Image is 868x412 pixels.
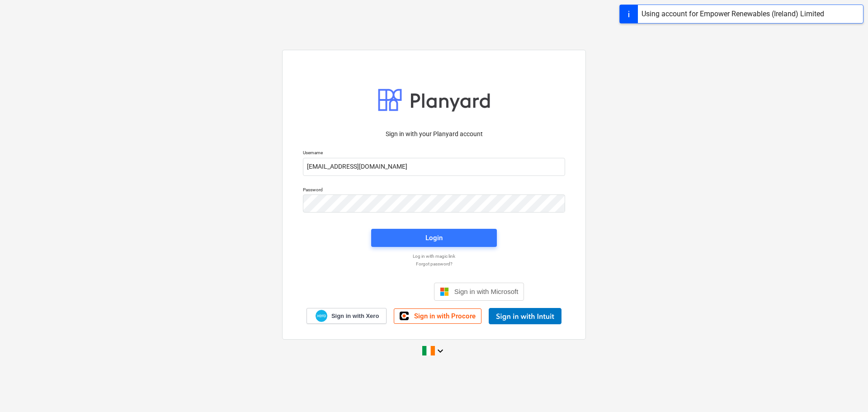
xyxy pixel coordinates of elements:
[303,150,565,157] p: Username
[371,229,497,247] button: Login
[394,308,481,324] a: Sign in with Procore
[440,287,449,296] img: Microsoft logo
[425,232,443,244] div: Login
[316,310,327,322] img: Xero logo
[298,261,570,267] a: Forgot password?
[331,312,379,320] span: Sign in with Xero
[303,158,565,176] input: Username
[303,187,565,194] p: Password
[340,282,431,302] iframe: Sign in with Google Button
[435,346,446,356] i: keyboard_arrow_down
[298,253,570,259] a: Log in with magic link
[642,9,824,19] div: Using account for Empower Renewables (Ireland) Limited
[307,308,387,324] a: Sign in with Xero
[303,129,565,139] p: Sign in with your Planyard account
[414,312,476,320] span: Sign in with Procore
[454,288,519,295] span: Sign in with Microsoft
